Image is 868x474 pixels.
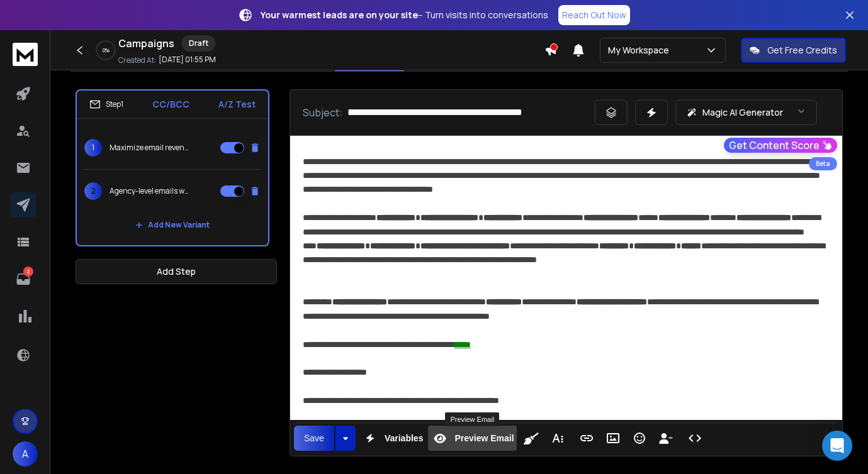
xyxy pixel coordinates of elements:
[683,426,707,451] button: Code View
[182,35,215,52] div: Draft
[152,98,189,111] p: CC/BCC
[261,9,548,21] p: – Turn visits into conversations
[767,44,837,57] p: Get Free Credits
[382,433,426,444] span: Variables
[118,55,156,65] p: Created At:
[118,36,174,51] h1: Campaigns
[428,426,516,451] button: Preview Email
[822,431,852,461] div: Open Intercom Messenger
[11,267,36,292] a: 2
[575,426,599,451] button: Insert Link (⌘K)
[608,44,674,57] p: My Workspace
[628,426,651,451] button: Emoticons
[76,259,277,284] button: Add Step
[809,157,837,170] div: Beta
[110,186,190,196] p: Agency-level emails without agency hassle
[675,100,817,125] button: Magic AI Generator
[546,426,570,451] button: More Text
[159,55,216,65] p: [DATE] 01:55 PM
[110,143,190,153] p: Maximize email revenue without extra headcount
[84,182,102,200] span: 2
[13,441,38,466] button: A
[654,426,678,451] button: Insert Unsubscribe Link
[261,9,418,21] strong: Your warmest leads are on your site
[601,426,625,451] button: Insert Image (⌘P)
[125,212,220,238] button: Add New Variant
[519,426,543,451] button: Clean HTML
[445,412,499,426] div: Preview Email
[76,89,269,246] li: Step1CC/BCCA/Z Test1Maximize email revenue without extra headcount2Agency-level emails without ag...
[23,267,33,277] p: 2
[452,433,516,444] span: Preview Email
[562,9,626,21] p: Reach Out Now
[358,426,426,451] button: Variables
[89,99,123,110] div: Step 1
[303,105,342,120] p: Subject:
[294,426,334,451] button: Save
[218,98,256,111] p: A/Z Test
[84,139,102,157] span: 1
[558,5,630,25] a: Reach Out Now
[724,138,837,153] button: Get Content Score
[702,106,783,119] p: Magic AI Generator
[13,43,38,66] img: logo
[741,38,846,63] button: Get Free Credits
[103,47,110,54] p: 0 %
